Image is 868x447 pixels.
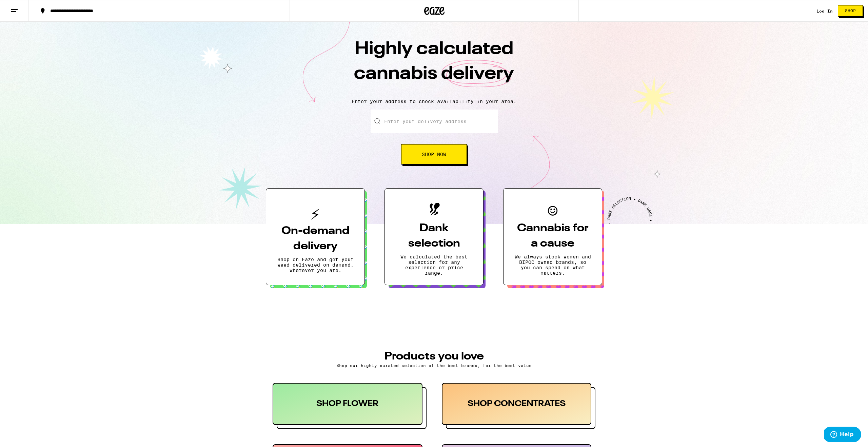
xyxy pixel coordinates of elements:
[273,383,427,429] button: SHOP FLOWER
[422,152,446,157] span: Shop Now
[7,99,861,104] p: Enter your address to check availability in your area.
[273,351,595,362] h3: PRODUCTS YOU LOVE
[396,254,472,276] p: We calculated the best selection for any experience or price range.
[273,363,595,368] p: Shop our highly curated selection of the best brands, for the best value
[514,254,591,276] p: We always stock women and BIPOC owned brands, so you can spend on what matters.
[442,383,592,425] div: SHOP CONCENTRATES
[442,383,596,429] button: SHOP CONCENTRATES
[315,37,553,93] h1: Highly calculated cannabis delivery
[816,9,833,13] div: Log In
[503,188,602,285] button: Cannabis for a causeWe always stock women and BIPOC owned brands, so you can spend on what matters.
[273,383,422,425] div: SHOP FLOWER
[514,221,591,251] h3: Cannabis for a cause
[277,223,354,254] h3: On-demand delivery
[384,188,484,285] button: Dank selectionWe calculated the best selection for any experience or price range.
[277,257,354,273] p: Shop on Eaze and get your weed delivered on demand, wherever you are.
[371,110,498,133] input: Enter your delivery address
[401,144,467,164] button: Shop Now
[396,221,472,251] h3: Dank selection
[266,188,365,285] button: On-demand deliveryShop on Eaze and get your weed delivered on demand, wherever you are.
[838,5,863,17] button: Shop
[845,9,856,13] span: Shop
[824,427,861,444] iframe: Opens a widget where you can find more information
